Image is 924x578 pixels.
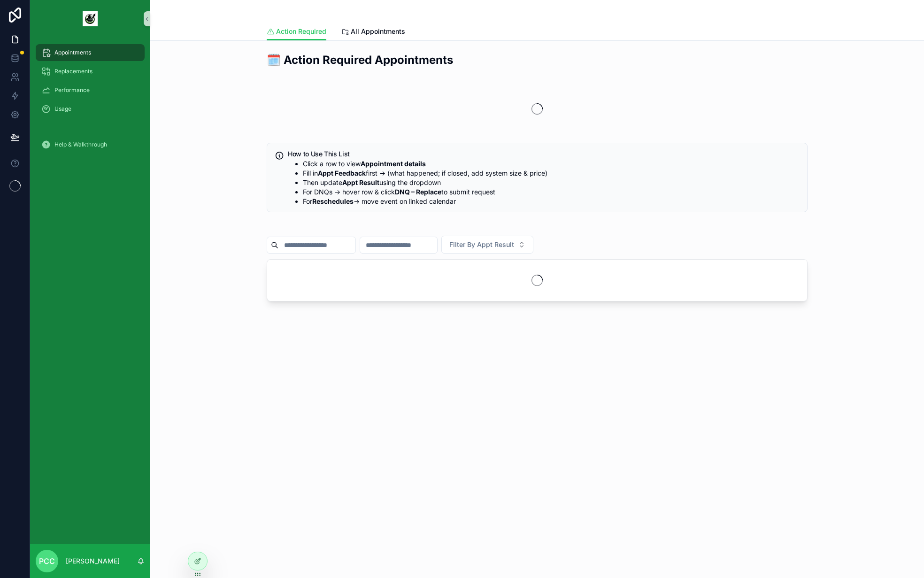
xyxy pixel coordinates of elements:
li: Then update using the dropdown [303,178,800,187]
p: [PERSON_NAME] [66,556,120,566]
a: Usage [36,100,145,117]
a: All Appointments [341,23,405,42]
strong: Appt Feedback [318,169,366,177]
span: Performance [54,86,90,94]
a: Replacements [36,63,145,80]
strong: Reschedules [312,197,354,205]
strong: Appointment details [361,160,426,168]
span: Replacements [54,68,92,75]
a: Appointments [36,44,145,61]
h5: How to Use This List [288,151,800,157]
a: Action Required [267,23,326,41]
li: For DNQs → hover row & click to submit request [303,187,800,197]
span: PCC [39,555,55,567]
strong: Appt Result [342,178,379,186]
a: Performance [36,82,145,99]
img: App logo [83,11,98,26]
span: Usage [54,105,71,113]
h2: 🗓️ Action Required Appointments [267,52,808,68]
a: Help & Walkthrough [36,136,145,153]
li: Fill in first → (what happened; if closed, add system size & price) [303,169,800,178]
span: Appointments [54,49,91,56]
div: - Click a row to view **Appointment details** - Fill in **Appt Feedback** first → (what happened;... [288,159,800,206]
strong: DNQ – Replace [395,188,441,196]
div: scrollable content [30,38,150,165]
span: Filter By Appt Result [449,240,514,249]
li: For → move event on linked calendar [303,197,800,206]
span: All Appointments [351,27,405,36]
span: Help & Walkthrough [54,141,107,148]
span: Action Required [276,27,326,36]
li: Click a row to view [303,159,800,169]
button: Select Button [441,236,533,254]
